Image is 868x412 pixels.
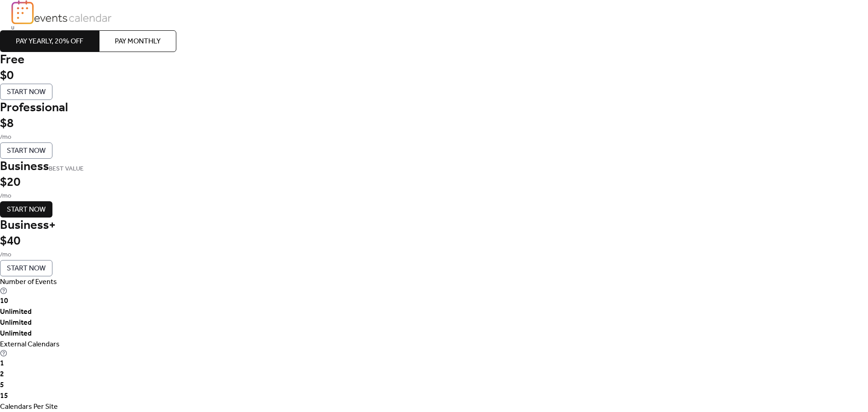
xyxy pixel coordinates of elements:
[7,263,46,274] span: Start Now
[99,30,176,52] button: Pay Monthly
[11,25,14,30] div: U
[49,164,84,175] span: BEST VALUE
[16,36,83,47] span: Pay Yearly, 20% off
[7,146,46,156] span: Start Now
[115,36,160,47] span: Pay Monthly
[7,87,46,98] span: Start Now
[7,204,46,215] span: Start Now
[34,11,112,24] img: logo-type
